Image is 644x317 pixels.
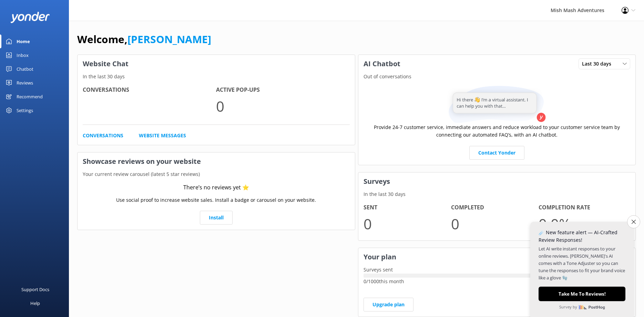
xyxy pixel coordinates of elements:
[116,196,316,204] p: Use social proof to increase website sales. Install a badge or carousel on your website.
[183,183,249,192] div: There’s no reviews yet ⭐
[358,55,406,73] h3: AI Chatbot
[83,132,123,139] a: Conversations
[358,248,636,266] h3: Your plan
[358,266,398,274] p: Surveys sent
[582,60,615,68] span: Last 30 days
[539,212,626,235] p: 0.0 %
[364,212,451,235] p: 0
[78,170,355,178] p: Your current review carousel (latest 5 star reviews)
[358,172,636,190] h3: Surveys
[139,132,186,139] a: Website Messages
[30,296,40,310] div: Help
[358,190,636,198] p: In the last 30 days
[77,31,211,48] h1: Welcome,
[364,298,413,311] a: Upgrade plan
[127,32,211,46] a: [PERSON_NAME]
[78,55,355,73] h3: Website Chat
[216,95,349,118] p: 0
[364,203,451,212] h4: Sent
[83,86,216,95] h4: Conversations
[200,211,233,225] a: Install
[21,283,49,296] div: Support Docs
[364,278,631,285] p: 0 / 1000 this month
[447,86,547,123] img: assistant...
[451,212,539,235] p: 0
[539,203,626,212] h4: Completion Rate
[10,12,50,23] img: yonder-white-logo.png
[451,203,539,212] h4: Completed
[78,152,355,170] h3: Showcase reviews on your website
[469,146,524,160] a: Contact Yonder
[17,48,29,62] div: Inbox
[364,123,631,139] p: Provide 24-7 customer service, immediate answers and reduce workload to your customer service tea...
[17,90,43,103] div: Recommend
[17,62,33,76] div: Chatbot
[216,86,349,95] h4: Active Pop-ups
[17,34,30,48] div: Home
[78,73,355,80] p: In the last 30 days
[17,76,33,90] div: Reviews
[17,103,33,117] div: Settings
[358,73,636,80] p: Out of conversations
